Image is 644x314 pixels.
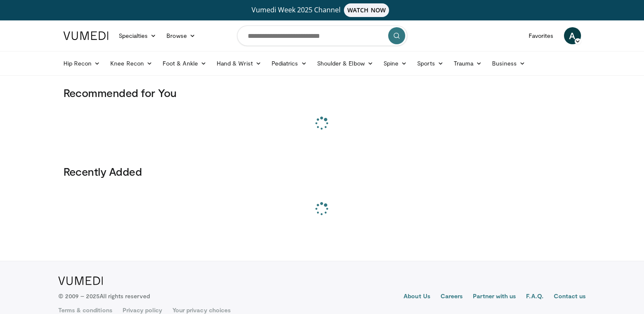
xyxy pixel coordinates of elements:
span: WATCH NOW [344,3,389,17]
span: All rights reserved [100,292,149,300]
a: Favorites [524,27,559,44]
a: Hand & Wrist [212,55,266,72]
h3: Recently Added [63,165,581,178]
a: Spine [378,55,412,72]
img: VuMedi Logo [63,31,109,40]
a: Pediatrics [266,55,312,72]
a: Vumedi Week 2025 ChannelWATCH NOW [65,3,580,17]
a: Hip Recon [58,55,106,72]
a: F.A.Q. [526,292,543,302]
a: Foot & Ankle [157,55,212,72]
img: VuMedi Logo [58,277,103,285]
a: Shoulder & Elbow [312,55,378,72]
a: Knee Recon [105,55,157,72]
a: Sports [412,55,449,72]
p: © 2009 – 2025 [58,292,150,300]
a: Partner with us [473,292,516,302]
a: Trauma [449,55,487,72]
a: Careers [441,292,463,302]
a: About Us [404,292,430,302]
a: Specialties [114,27,162,44]
a: Business [487,55,530,72]
a: A [564,27,581,44]
h3: Recommended for You [63,86,581,100]
a: Browse [161,27,200,44]
input: Search topics, interventions [237,26,407,46]
a: Contact us [554,292,586,302]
